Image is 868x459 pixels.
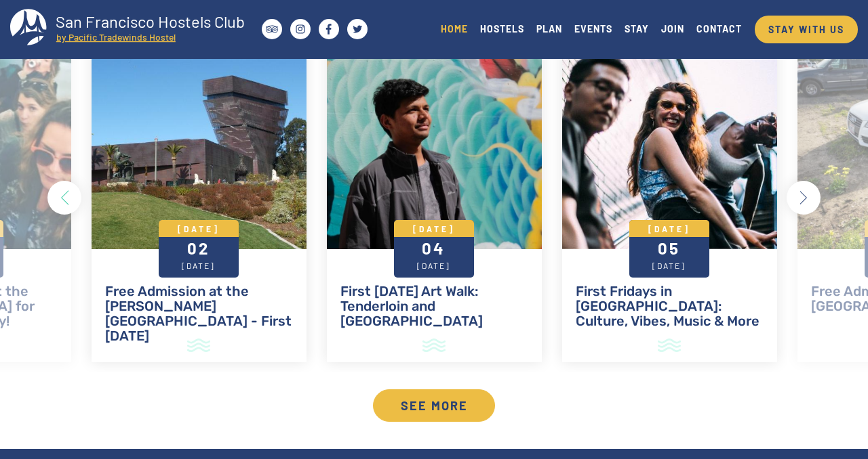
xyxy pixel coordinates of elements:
[629,237,709,260] span: 05
[655,20,690,38] a: JOIN
[56,31,176,43] tspan: by Pacific Tradewinds Hostel
[755,16,858,43] a: STAY WITH US
[92,32,307,362] a: [DATE]02[DATE] Free Admission at the [PERSON_NAME][GEOGRAPHIC_DATA] - First [DATE] wave-icon-pastel
[568,20,618,38] a: EVENTS
[56,12,245,31] tspan: San Francisco Hostels Club
[10,9,258,49] a: San Francisco Hostels Club by Pacific Tradewinds Hostel
[159,220,239,237] span: [DATE]
[423,338,446,352] img: wave-icon-pastel
[435,20,474,38] a: HOME
[394,237,474,260] span: 04
[373,389,495,422] a: See more
[629,260,709,271] span: [DATE]
[530,20,568,38] a: PLAN
[327,32,542,362] a: [DATE]04[DATE] First [DATE] Art Walk: Tenderloin and [GEOGRAPHIC_DATA] wave-icon-pastel
[394,260,474,271] span: [DATE]
[340,284,528,328] h2: First [DATE] Art Walk: Tenderloin and [GEOGRAPHIC_DATA]
[105,284,293,343] h2: Free Admission at the [PERSON_NAME][GEOGRAPHIC_DATA] - First [DATE]
[159,237,239,260] span: 02
[618,20,655,38] a: STAY
[188,338,211,352] img: wave-icon-pastel
[576,284,764,328] h2: First Fridays in [GEOGRAPHIC_DATA]: Culture, Vibes, Music & More
[47,181,81,215] button: previous
[690,20,748,38] a: CONTACT
[658,338,682,352] img: wave-icon-pastel
[394,220,474,237] span: [DATE]
[562,32,777,362] a: [DATE]05[DATE] First Fridays in [GEOGRAPHIC_DATA]: Culture, Vibes, Music & More wave-icon-pastel
[474,20,530,38] a: HOSTELS
[159,260,239,271] span: [DATE]
[787,181,821,215] button: next
[629,220,709,237] span: [DATE]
